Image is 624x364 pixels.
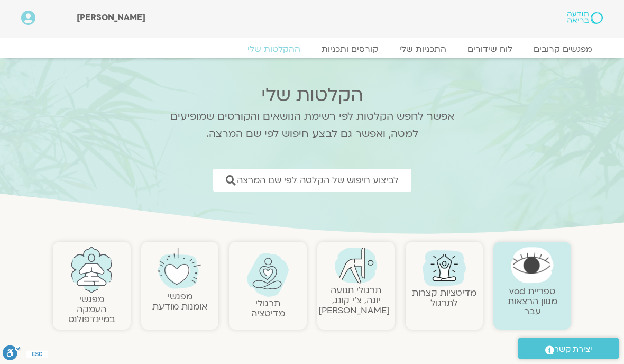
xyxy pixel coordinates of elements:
a: מפגשיאומנות מודעת [152,290,207,313]
span: לביצוע חיפוש של הקלטה לפי שם המרצה [237,175,399,185]
a: קורסים ותכניות [311,44,389,54]
a: ספריית vodמגוון הרצאות עבר [508,285,557,317]
a: מפגשיהעמקה במיינדפולנס [68,293,115,325]
span: [PERSON_NAME] [77,12,145,23]
a: לוח שידורים [457,44,523,54]
a: מדיטציות קצרות לתרגול [412,287,476,309]
a: לביצוע חיפוש של הקלטה לפי שם המרצה [213,169,411,192]
a: ההקלטות שלי [237,44,311,54]
p: אפשר לחפש הקלטות לפי רשימת הנושאים והקורסים שמופיעים למטה, ואפשר גם לבצע חיפוש לפי שם המרצה. [156,108,468,143]
a: יצירת קשר [518,338,619,359]
a: מפגשים קרובים [523,44,603,54]
nav: Menu [21,44,603,54]
a: התכניות שלי [389,44,457,54]
span: יצירת קשר [554,342,592,357]
h2: הקלטות שלי [156,85,468,106]
a: תרגולי תנועהיוגה, צ׳י קונג, [PERSON_NAME] [318,284,390,316]
a: תרגולימדיטציה [251,297,285,320]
